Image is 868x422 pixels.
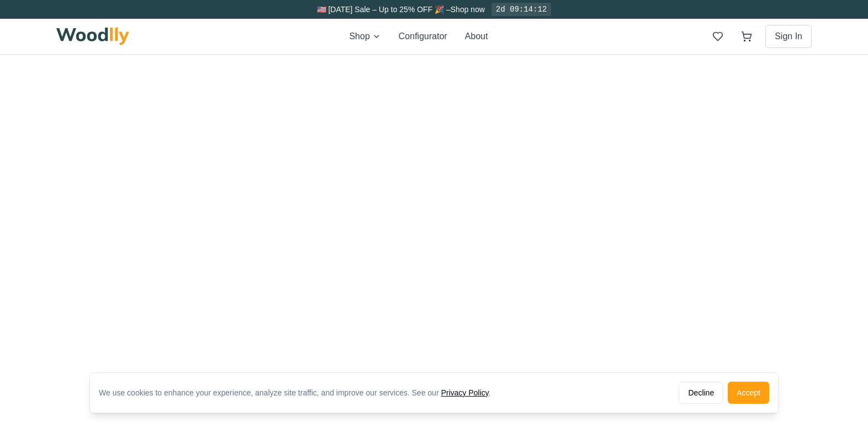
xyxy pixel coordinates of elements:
[56,28,129,45] img: Woodlly
[317,5,451,14] span: 🇺🇸 [DATE] Sale – Up to 25% OFF 🎉 –
[349,30,380,43] button: Shop
[441,388,489,397] a: Privacy Policy
[465,30,488,43] button: About
[679,382,723,404] button: Decline
[765,25,812,48] button: Sign In
[399,30,447,43] button: Configurator
[99,387,500,398] div: We use cookies to enhance your experience, analyze site traffic, and improve our services. See our .
[491,3,551,16] div: 2d 09:14:12
[451,5,485,14] a: Shop now
[728,382,769,404] button: Accept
